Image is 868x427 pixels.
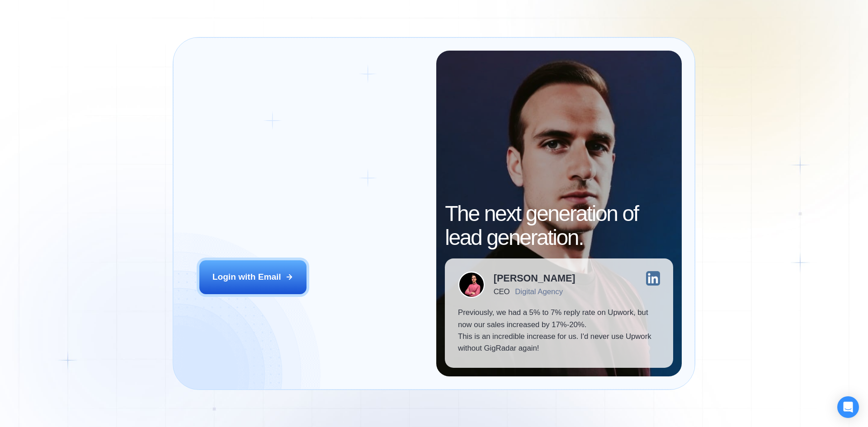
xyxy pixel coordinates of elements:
div: Open Intercom Messenger [837,396,859,418]
div: Login with Email [212,271,281,283]
button: Login with Email [199,260,307,294]
div: [PERSON_NAME] [494,273,576,283]
p: Previously, we had a 5% to 7% reply rate on Upwork, but now our sales increased by 17%-20%. This ... [458,307,660,355]
div: CEO [494,287,509,296]
div: Digital Agency [515,287,563,296]
h2: The next generation of lead generation. [445,202,673,250]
